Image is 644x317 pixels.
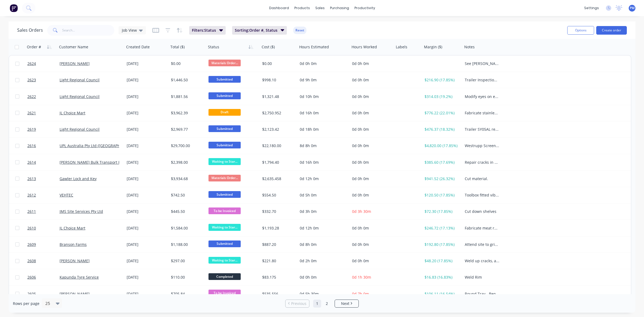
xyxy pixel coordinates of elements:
a: 2605 [27,286,60,302]
span: 0d 0h 0m [352,61,369,66]
div: [DATE] [127,209,167,214]
span: Waiting to Star... [208,224,241,231]
div: 8d 8h 0m [300,143,345,148]
a: Light Regional Council [60,94,100,99]
div: $72.30 (17.85%) [425,209,459,214]
div: Westrupp Screen changeout - Place holder, details to follow as worked out. [465,143,499,148]
a: Light Regional Council [60,77,100,82]
span: PM [630,6,635,10]
span: To be Invoiced [208,207,241,214]
a: JL Choice Mart [60,225,85,231]
div: $0.00 [262,61,294,66]
ul: Pagination [283,300,361,308]
div: 0d 16h 0m [300,110,345,116]
a: Next page [335,301,358,306]
span: 0d 0h 0m [352,176,369,181]
button: Sorting:Order #, Status [232,26,287,35]
span: 2623 [27,77,36,83]
span: Submitted [208,125,241,132]
div: [DATE] [127,275,167,280]
div: purchasing [327,4,352,12]
div: $83.175 [262,275,294,280]
span: Submitted [208,142,241,148]
div: [DATE] [127,176,167,181]
a: 2623 [27,72,60,88]
div: See [PERSON_NAME] [465,61,499,66]
div: $887.20 [262,242,294,247]
div: $2,750.952 [262,110,294,116]
a: Light Regional Council [60,127,100,132]
span: 2612 [27,192,36,198]
div: Status [208,44,219,50]
span: Waiting to Star... [208,158,241,165]
div: Order # [27,44,41,50]
div: settings [581,4,602,12]
span: To be Invoiced [208,290,241,296]
span: Job View [122,27,137,33]
div: 0d 8h 0m [300,242,345,247]
div: $385.60 (17.69%) [425,160,459,165]
span: 2619 [27,127,36,132]
div: $1,446.50 [171,77,203,83]
div: [DATE] [127,143,167,148]
div: Notes [464,44,475,50]
span: Previous [291,301,306,306]
div: $29,700.00 [171,143,203,148]
div: Toolbox fitted vibrating loose and cracking [465,192,499,198]
div: [DATE] [127,77,167,83]
span: 0d 3h 30m [352,209,371,214]
span: 0d 0h 0m [352,94,369,99]
div: Repair cracks in Super Dog Trailer - Hoist Well & Rear Chassis / Axle connection brackets Check a... [465,160,499,165]
div: Customer Name [59,44,88,50]
div: Round Tray - Bend in 1 cm at opposite sides where arrows indicate only. Flat Trays - reduce width... [465,291,499,297]
div: $445.50 [171,209,203,214]
span: 2610 [27,225,36,231]
span: 2622 [27,94,36,99]
div: 0d 16h 0m [300,160,345,165]
div: $216.90 (17.85%) [425,77,459,83]
span: Submitted [208,241,241,247]
div: $998.10 [262,77,294,83]
div: $192.80 (17.85%) [425,242,459,247]
span: Next [341,301,349,306]
span: 0d 0h 0m [352,225,369,231]
div: $776.22 (22.01%) [425,110,459,116]
div: [DATE] [127,291,167,297]
div: [DATE] [127,225,167,231]
a: 2621 [27,105,60,121]
div: products [292,4,313,12]
a: Previous page [286,301,309,306]
div: Attend site to grind out and weld cracks in Nitro sprayer [465,242,499,247]
div: $705.84 [171,291,203,297]
div: Cut down shelves [465,209,499,214]
div: $2,969.77 [171,127,203,132]
div: 0d 5h 30m [300,291,345,297]
div: Labels [396,44,407,50]
span: 2606 [27,275,36,280]
a: [PERSON_NAME] Bulk Transport Pty Ltd [60,160,130,165]
h1: Sales Orders [17,28,43,33]
div: productivity [352,4,378,12]
span: 2608 [27,258,36,264]
img: Factory [10,4,18,12]
div: $1,321.48 [262,94,294,99]
a: [PERSON_NAME] [60,61,90,66]
div: $1,584.00 [171,225,203,231]
span: Submitted [208,92,241,99]
div: Hours Worked [352,44,377,50]
div: $3,934.68 [171,176,203,181]
div: Cut material. [465,176,499,181]
a: 2614 [27,154,60,170]
span: 2616 [27,143,36,148]
div: $221.80 [262,258,294,264]
span: Submitted [208,191,241,198]
div: [DATE] [127,242,167,247]
a: [PERSON_NAME] [60,291,90,296]
div: Margin ($) [424,44,442,50]
span: Submitted [208,76,241,83]
span: 0d 0h 0m [352,192,369,198]
div: Fabricate meat rail extension [465,225,499,231]
div: Trailer SY05AL requiring work from inspection dated [DATE] [465,127,499,132]
a: 2611 [27,203,60,220]
span: 0d 0h 0m [352,258,369,263]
